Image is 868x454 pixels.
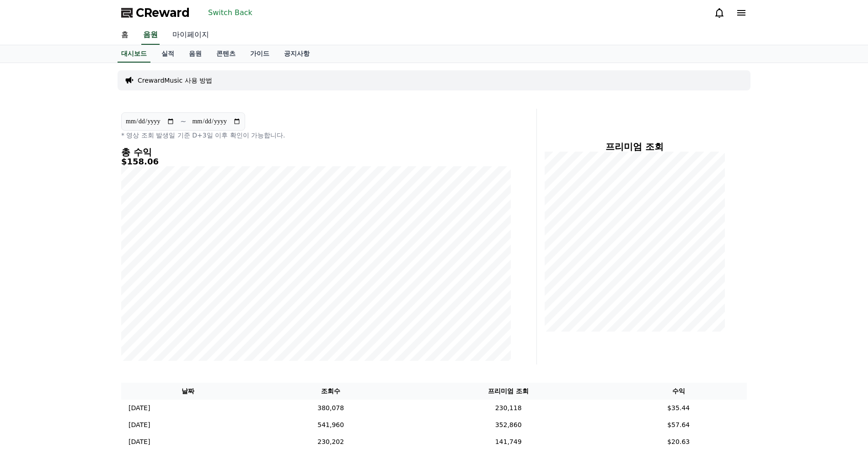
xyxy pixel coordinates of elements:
[141,26,160,45] a: 음원
[407,417,611,433] td: 352,860
[610,383,747,400] th: 수익
[255,417,407,433] td: 541,960
[121,147,511,157] h4: 총 수익
[209,45,243,63] a: 콘텐츠
[204,5,256,20] button: Switch Back
[121,5,190,20] a: CReward
[610,400,747,417] td: $35.44
[129,403,150,413] p: [DATE]
[121,157,511,166] h5: $158.06
[180,116,186,127] p: ~
[121,383,255,400] th: 날짜
[407,433,611,450] td: 141,749
[129,437,150,447] p: [DATE]
[138,76,212,85] a: CrewardMusic 사용 방법
[118,45,150,63] a: 대시보드
[407,400,611,417] td: 230,118
[255,400,407,417] td: 380,078
[610,433,747,450] td: $20.63
[610,417,747,433] td: $57.64
[544,142,725,152] h4: 프리미엄 조회
[243,45,277,63] a: 가이드
[255,433,407,450] td: 230,202
[165,26,216,45] a: 마이페이지
[136,5,190,20] span: CReward
[129,420,150,430] p: [DATE]
[277,45,317,63] a: 공지사항
[407,383,611,400] th: 프리미엄 조회
[255,383,407,400] th: 조회수
[121,131,511,140] p: * 영상 조회 발생일 기준 D+3일 이후 확인이 가능합니다.
[154,45,182,63] a: 실적
[182,45,209,63] a: 음원
[114,26,136,45] a: 홈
